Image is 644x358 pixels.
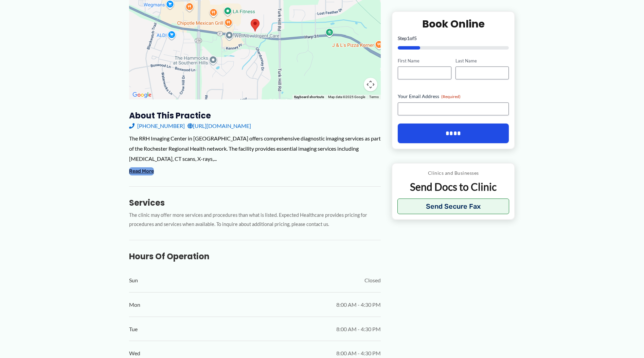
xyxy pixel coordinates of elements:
[407,35,410,41] span: 1
[336,324,381,334] span: 8:00 AM - 4:30 PM
[397,199,509,214] button: Send Secure Fax
[129,275,138,285] span: Sun
[398,36,509,40] p: Step of
[369,95,379,99] a: Terms
[397,180,509,193] p: Send Docs to Clinic
[129,211,381,229] p: The clinic may offer more services and procedures than what is listed. Expected Healthcare provid...
[398,17,509,30] h2: Book Online
[129,110,381,121] h3: About this practice
[364,78,377,91] button: Map camera controls
[397,169,509,177] p: Clinics and Businesses
[129,167,154,175] button: Read More
[187,121,251,131] a: [URL][DOMAIN_NAME]
[129,197,381,208] h3: Services
[441,94,461,99] span: (Required)
[131,91,153,99] img: Google
[294,95,324,99] button: Keyboard shortcuts
[336,300,381,310] span: 8:00 AM - 4:30 PM
[129,251,381,262] h3: Hours of Operation
[364,275,381,285] span: Closed
[129,133,381,164] div: The RRH Imaging Center in [GEOGRAPHIC_DATA] offers comprehensive diagnostic imaging services as p...
[455,57,509,64] label: Last Name
[398,57,451,64] label: First Name
[129,300,140,310] span: Mon
[131,91,153,99] a: Open this area in Google Maps (opens a new window)
[398,93,509,100] label: Your Email Address
[129,121,185,131] a: [PHONE_NUMBER]
[129,324,138,334] span: Tue
[328,95,365,99] span: Map data ©2025 Google
[414,35,417,41] span: 5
